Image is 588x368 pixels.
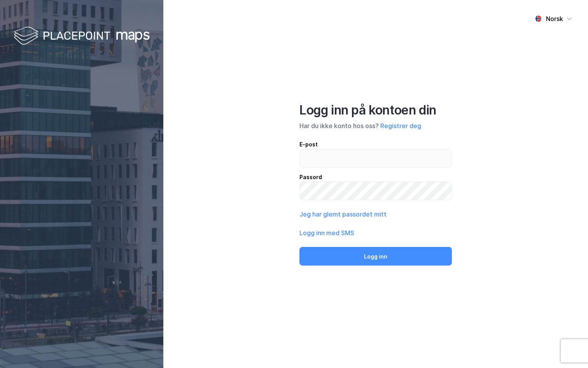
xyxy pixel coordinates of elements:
[299,121,452,130] div: Har du ikke konto hos oss?
[380,121,421,130] button: Registrer deg
[299,102,452,118] div: Logg inn på kontoen din
[299,210,387,219] button: Jeg har glemt passordet mitt
[14,25,150,48] img: logo-white.f07954bde2210d2a523dddb988cd2aa7.svg
[546,14,563,23] div: Norsk
[299,140,452,149] div: E-post
[299,173,452,182] div: Passord
[299,228,354,238] button: Logg inn med SMS
[299,247,452,266] button: Logg inn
